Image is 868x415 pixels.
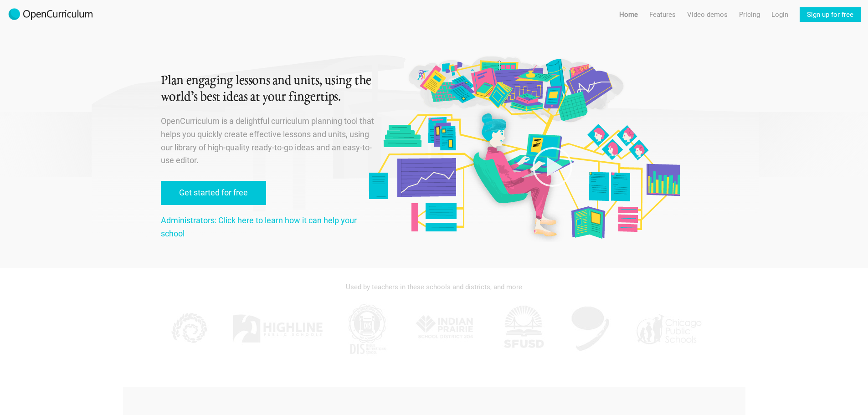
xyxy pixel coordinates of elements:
img: IPSD.jpg [411,302,479,356]
a: Pricing [739,7,760,22]
a: Video demos [687,7,728,22]
img: SFUSD.jpg [501,302,546,356]
img: CPS.jpg [634,302,703,356]
a: Home [619,7,638,22]
img: Highline.jpg [232,302,323,356]
p: OpenCurriculum is a delightful curriculum planning tool that helps you quickly create effective l... [161,115,376,167]
div: Used by teachers in these schools and districts, and more [161,277,708,297]
a: Login [771,7,788,22]
img: DIS.jpg [344,302,390,356]
a: Administrators: Click here to learn how it can help your school [161,215,357,238]
a: Get started for free [161,181,266,205]
img: KPPCS.jpg [165,302,211,356]
a: Features [649,7,676,22]
img: 2017-logo-m.png [7,7,94,22]
img: AGK.jpg [568,302,613,356]
h1: Plan engaging lessons and units, using the world’s best ideas at your fingertips. [161,73,376,106]
a: Sign up for free [800,7,861,22]
img: Original illustration by Malisa Suchanya, Oakland, CA (malisasuchanya.com) [365,55,683,242]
